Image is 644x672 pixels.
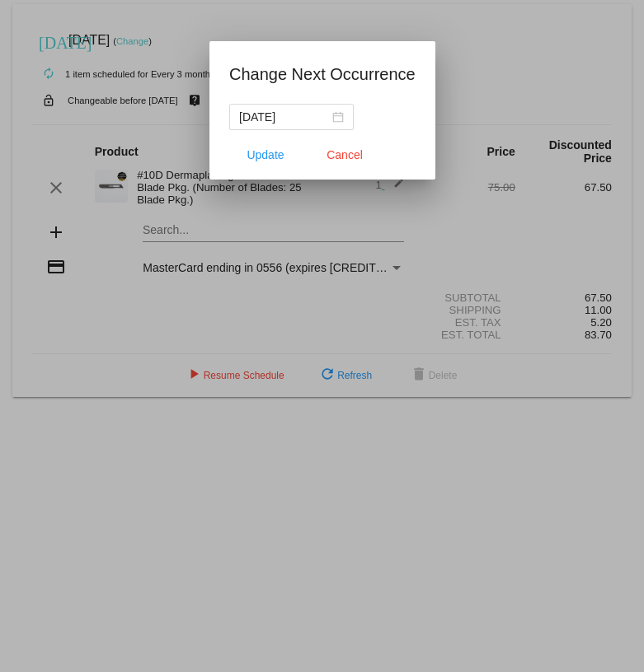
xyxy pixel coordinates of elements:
[308,140,381,170] button: Close dialog
[239,108,329,126] input: Select date
[229,61,416,87] h1: Change Next Occurrence
[327,148,363,161] span: Cancel
[247,148,284,161] span: Update
[229,140,302,170] button: Update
